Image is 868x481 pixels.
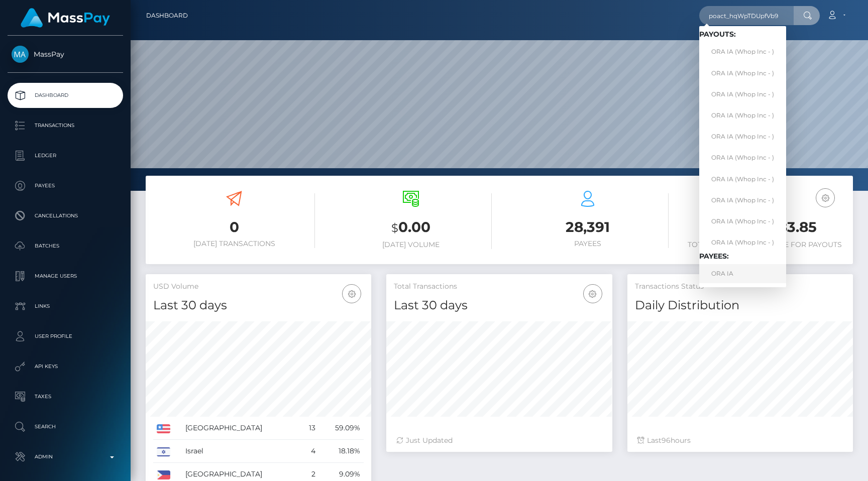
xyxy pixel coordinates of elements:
[330,217,492,238] h3: 0.00
[12,178,119,193] p: Payees
[507,217,669,237] h3: 28,391
[153,297,364,314] h4: Last 30 days
[391,221,398,235] small: $
[699,85,786,103] a: ORA IA (Whop Inc - )
[146,5,188,26] a: Dashboard
[12,329,119,344] p: User Profile
[12,359,119,374] p: API Keys
[319,440,364,463] td: 18.18%
[662,436,671,445] span: 96
[8,264,123,289] a: Manage Users
[157,447,170,456] img: IL.png
[635,282,845,292] h5: Transactions Status
[8,83,123,108] a: Dashboard
[8,294,123,319] a: Links
[319,417,364,440] td: 59.09%
[8,173,123,198] a: Payees
[182,417,299,440] td: [GEOGRAPHIC_DATA]
[8,384,123,409] a: Taxes
[8,203,123,228] a: Cancellations
[699,264,786,283] a: ORA IA
[12,389,119,404] p: Taxes
[8,324,123,349] a: User Profile
[21,8,110,28] img: MassPay Logo
[394,282,604,292] h5: Total Transactions
[8,113,123,138] a: Transactions
[300,440,319,463] td: 4
[8,233,123,259] a: Batches
[699,191,786,209] a: ORA IA (Whop Inc - )
[12,269,119,284] p: Manage Users
[12,88,119,103] p: Dashboard
[699,149,786,167] a: ORA IA (Whop Inc - )
[153,239,315,248] h6: [DATE] Transactions
[12,118,119,133] p: Transactions
[635,297,845,314] h4: Daily Distribution
[182,440,299,463] td: Israel
[699,128,786,146] a: ORA IA (Whop Inc - )
[12,238,119,254] p: Batches
[12,419,119,434] p: Search
[8,50,123,59] span: MassPay
[157,424,170,433] img: US.png
[153,217,315,237] h3: 0
[153,282,364,292] h5: USD Volume
[699,170,786,188] a: ORA IA (Whop Inc - )
[507,239,669,248] h6: Payees
[699,30,786,39] h6: Payouts:
[637,435,843,446] div: Last hours
[699,64,786,82] a: ORA IA (Whop Inc - )
[394,297,604,314] h4: Last 30 days
[699,106,786,125] a: ORA IA (Whop Inc - )
[8,414,123,439] a: Search
[8,444,123,469] a: Admin
[330,240,492,249] h6: [DATE] Volume
[157,470,170,479] img: PH.png
[684,240,845,249] h6: Total Available Balance for Payouts
[12,449,119,464] p: Admin
[699,212,786,230] a: ORA IA (Whop Inc - )
[300,417,319,440] td: 13
[8,143,123,168] a: Ledger
[12,208,119,223] p: Cancellations
[699,233,786,252] a: ORA IA (Whop Inc - )
[8,354,123,379] a: API Keys
[684,217,845,238] h3: 57,596,583.85
[396,435,602,446] div: Just Updated
[699,43,786,61] a: ORA IA (Whop Inc - )
[699,6,794,25] input: Search...
[699,252,786,261] h6: Payees:
[12,148,119,163] p: Ledger
[12,299,119,314] p: Links
[12,46,29,63] img: MassPay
